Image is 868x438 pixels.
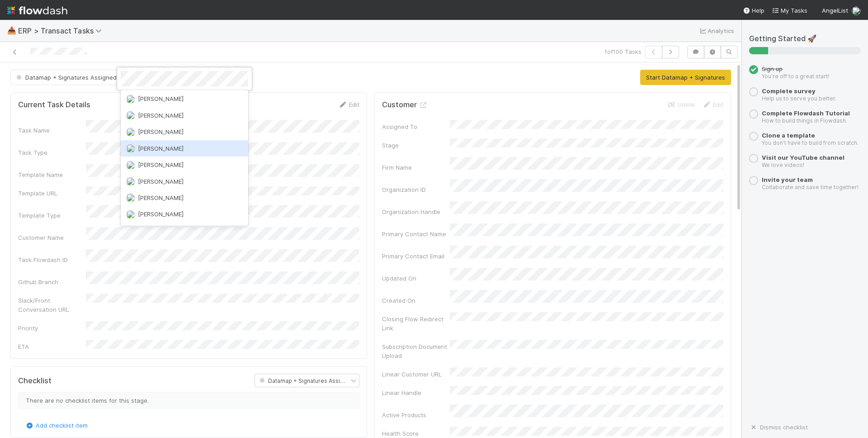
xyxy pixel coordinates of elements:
[126,161,135,170] img: avatar_7b0351f6-39c4-4668-adeb-4af921ef5777.png
[126,177,135,186] img: avatar_94755d3c-0a5e-4256-8cb7-2e20531dc2e8.png
[138,194,184,201] span: [PERSON_NAME]
[138,210,184,218] span: [PERSON_NAME]
[126,128,135,137] img: avatar_f5fedbe2-3a45-46b0-b9bb-d3935edf1c24.png
[126,111,135,120] img: avatar_31a23b92-6f17-4cd3-bc91-ece30a602713.png
[138,178,184,185] span: [PERSON_NAME]
[138,145,184,152] span: [PERSON_NAME]
[126,95,135,104] img: avatar_ef15843f-6fde-4057-917e-3fb236f438ca.png
[138,95,184,102] span: [PERSON_NAME]
[138,112,184,119] span: [PERSON_NAME]
[126,210,135,219] img: avatar_6177bb6d-328c-44fd-b6eb-4ffceaabafa4.png
[138,161,184,168] span: [PERSON_NAME]
[126,193,135,202] img: avatar_ec9c1780-91d7-48bb-898e-5f40cebd5ff8.png
[126,144,135,153] img: avatar_0eb624cc-0333-4941-8870-37d0368512e2.png
[138,128,184,135] span: [PERSON_NAME]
